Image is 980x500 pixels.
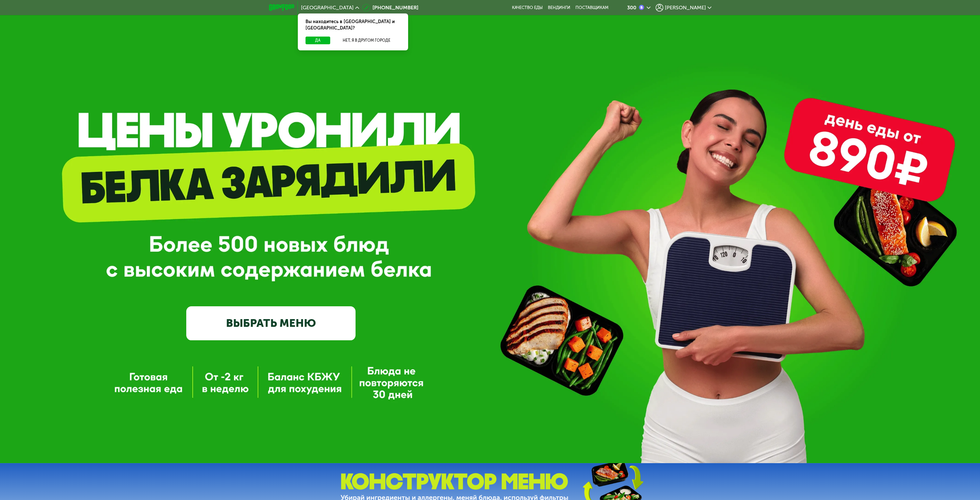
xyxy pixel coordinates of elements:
span: [GEOGRAPHIC_DATA] [301,5,354,10]
a: [PHONE_NUMBER] [362,4,418,12]
a: ВЫБРАТЬ МЕНЮ [186,306,356,340]
div: 300 [627,5,636,10]
a: Качество еды [512,5,543,10]
span: [PERSON_NAME] [665,5,706,10]
div: поставщикам [575,5,608,10]
a: Вендинги [548,5,570,10]
button: Да [306,37,330,44]
div: Вы находитесь в [GEOGRAPHIC_DATA] и [GEOGRAPHIC_DATA]? [298,13,408,37]
button: Нет, я в другом городе [333,37,400,44]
